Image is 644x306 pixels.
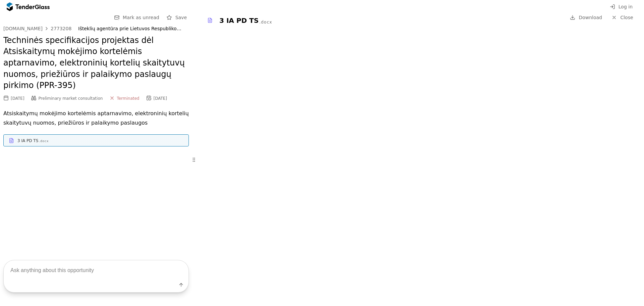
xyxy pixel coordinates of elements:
a: Close [607,13,637,22]
div: Išteklių agentūra prie Lietuvos Respublikos vidaus reikalų ministerijos [78,26,182,32]
div: 2773208 [51,26,71,31]
span: Download [579,15,602,20]
button: Log in [608,3,635,11]
div: [DOMAIN_NAME] [3,26,43,31]
p: Atsiskaitymų mokėjimo kortelėmis aptarnavimo, elektroninių kortelių skaitytuvų nuomos, priežiūros... [3,109,189,128]
h2: Techninės specifikacijos projektas dėl Atsiskaitymų mokėjimo kortelėmis aptarnavimo, elektroninių... [3,35,189,91]
div: .docx [39,139,49,143]
span: Log in [619,4,633,9]
div: 3 IA PD TS [17,138,38,143]
a: [DOMAIN_NAME]2773208 [3,26,71,31]
a: Download [568,13,604,22]
span: Save [175,15,187,20]
div: .docx [259,19,272,25]
div: 3 IA PD TS [219,16,259,25]
a: 3 IA PD TS.docx [3,134,189,146]
button: Mark as unread [112,13,161,22]
span: Mark as unread [123,15,159,20]
div: [DATE] [11,96,24,101]
span: Preliminary market consultation [39,96,103,101]
div: [DATE] [153,96,167,101]
button: Save [165,13,189,22]
span: Terminated [117,96,139,101]
span: Close [620,15,633,20]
